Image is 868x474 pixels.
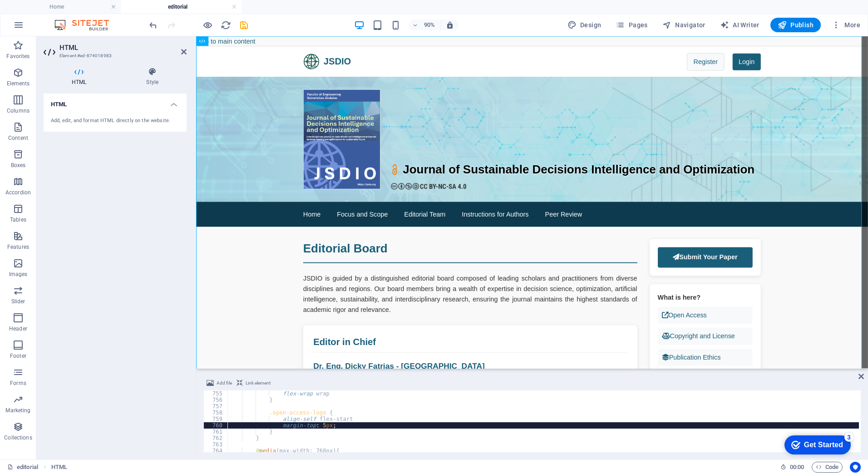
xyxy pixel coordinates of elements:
p: Footer [10,352,26,360]
div: Get Started [27,10,66,18]
p: Content [8,134,28,142]
h4: editorial [121,2,242,12]
div: 755 [204,390,228,397]
button: More [828,18,864,32]
span: Design [567,20,602,30]
button: Publish [770,18,821,32]
button: 90% [409,20,441,30]
span: More [832,20,860,30]
div: Add, edit, and format HTML directly on the website. [51,117,179,125]
i: Undo: Change HTML (Ctrl+Z) [148,20,158,30]
div: 763 [204,441,228,448]
span: 00 00 [790,462,804,473]
nav: breadcrumb [51,462,67,473]
div: Design (Ctrl+Alt+Y) [564,18,605,32]
div: Get Started 3 items remaining, 40% complete [7,5,74,24]
button: Usercentrics [850,462,861,473]
p: Forms [10,380,26,387]
button: Pages [612,18,651,32]
span: Add file [217,378,232,389]
span: : [796,464,798,470]
a: Click to cancel selection. Double-click to open Pages [7,462,38,473]
p: Header [9,325,27,332]
span: Link element [246,378,271,389]
div: 3 [67,2,76,11]
div: 761 [204,429,228,435]
button: Navigator [659,18,709,32]
img: Editor Logo [52,20,120,30]
i: On resize automatically adjust zoom level to fit chosen device. [446,21,454,29]
div: 762 [204,435,228,441]
button: Link element [235,378,272,389]
i: Save (Ctrl+S) [239,20,249,30]
h3: Element #ed-874018983 [59,52,168,60]
div: 759 [204,416,228,422]
div: 760 [204,422,228,429]
p: Images [9,271,28,278]
button: save [238,20,249,30]
p: Accordion [5,189,31,196]
span: Pages [616,20,647,30]
h4: HTML [44,94,187,110]
span: Code [816,462,838,473]
span: Click to select. Double-click to edit [51,462,67,473]
p: Features [7,243,29,251]
div: 758 [204,410,228,416]
div: 764 [204,448,228,454]
p: Favorites [6,53,30,60]
button: Click here to leave preview mode and continue editing [202,20,213,30]
button: undo [148,20,158,30]
h4: HTML [44,67,118,86]
div: 756 [204,397,228,403]
p: Marketing [5,407,30,414]
h6: 90% [422,20,437,30]
p: Boxes [11,162,26,169]
p: Slider [11,298,25,305]
h4: Style [118,67,187,86]
button: Design [564,18,605,32]
p: Columns [7,107,30,114]
p: Tables [10,216,26,223]
div: 757 [204,403,228,410]
span: AI Writer [720,20,759,30]
button: Code [812,462,843,473]
button: AI Writer [716,18,763,32]
button: reload [220,20,231,30]
p: Collections [4,434,32,441]
span: Publish [778,20,814,30]
span: Navigator [662,20,705,30]
h6: Session time [780,462,804,473]
p: Elements [7,80,30,87]
button: Add file [205,378,233,389]
i: Reload page [221,20,231,30]
h2: HTML [59,44,187,52]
